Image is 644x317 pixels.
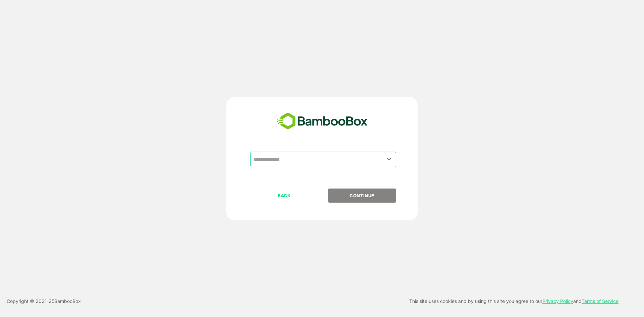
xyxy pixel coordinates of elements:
button: CONTINUE [328,189,396,203]
p: This site uses cookies and by using this site you agree to our and [409,297,619,305]
a: Terms of Service [582,298,619,304]
p: Copyright © 2021- 25 BambooBox [7,297,81,305]
img: bamboobox [273,110,371,133]
a: Privacy Policy [542,298,573,304]
p: BACK [251,192,318,199]
button: Open [385,155,394,164]
p: CONTINUE [328,192,395,199]
button: BACK [250,189,318,203]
